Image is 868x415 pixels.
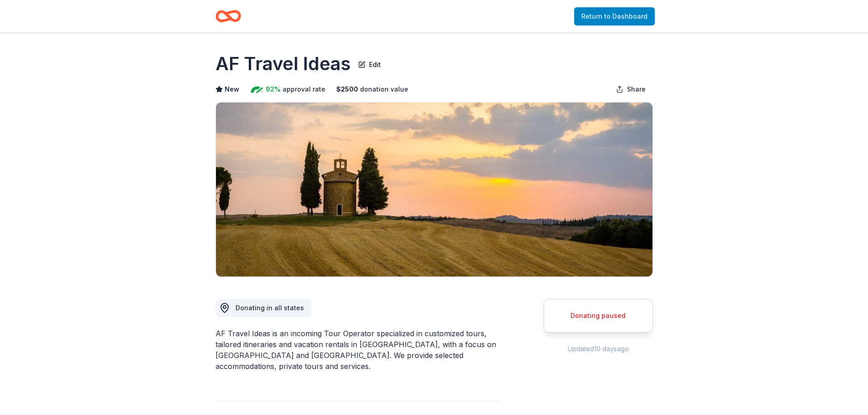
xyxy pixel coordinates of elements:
img: Image for AF Travel Ideas [216,102,652,277]
button: Edit [358,57,381,70]
a: Return to Dashboard [574,7,655,26]
div: Donating paused [555,310,642,321]
button: Share [609,80,653,98]
span: 92% [266,84,281,95]
span: Share [627,84,646,95]
a: Home [216,5,241,27]
span: approval rate [282,84,325,95]
div: AF Travel Ideas is an incoming Tour Operator specialized in customized tours, tailored itinerarie... [216,328,500,372]
span: $ 2500 [336,84,358,95]
span: New [225,84,239,95]
h1: AF Travel Ideas [216,51,351,77]
span: donation value [360,84,408,95]
div: Updated 10 days ago [544,343,653,354]
span: Donating in all states [236,304,304,312]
